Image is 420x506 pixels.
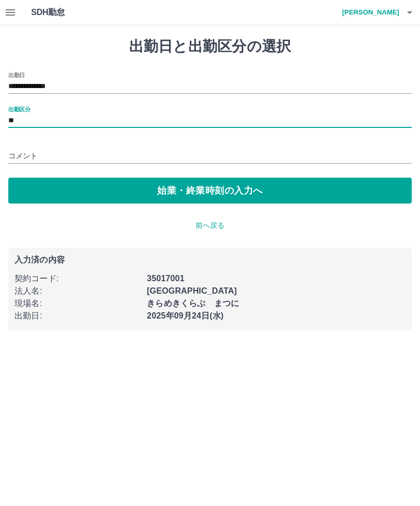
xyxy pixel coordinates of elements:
[147,274,184,283] b: 35017001
[8,38,412,55] h1: 出勤日と出勤区分の選択
[147,299,239,308] b: きらめきくらぶ まつに
[15,297,141,310] p: 現場名 :
[8,105,30,113] label: 出勤区分
[147,311,223,320] b: 2025年09月24日(水)
[15,310,141,322] p: 出勤日 :
[147,286,237,295] b: [GEOGRAPHIC_DATA]
[15,285,141,297] p: 法人名 :
[8,220,412,231] p: 前へ戻る
[15,256,405,264] p: 入力済の内容
[8,71,25,79] label: 出勤日
[15,272,141,285] p: 契約コード :
[8,178,412,204] button: 始業・終業時刻の入力へ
